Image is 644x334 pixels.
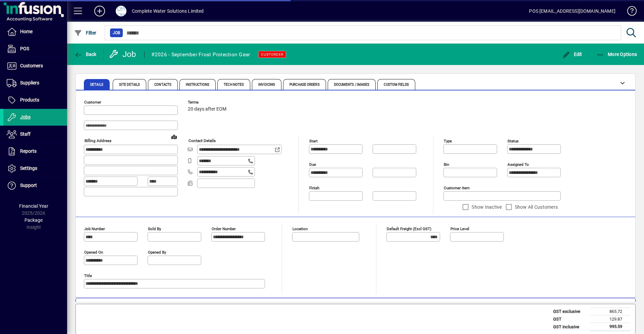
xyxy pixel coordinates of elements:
span: Staff [20,131,31,137]
span: Filter [74,30,97,36]
span: Jobs [20,114,31,120]
app-page-header-button: Back [67,48,104,60]
a: Knowledge Base [622,1,636,23]
td: 129.87 [590,315,630,323]
button: Edit [560,48,584,60]
mat-label: Default Freight (excl GST) [387,226,431,231]
span: Products [20,97,39,103]
td: 865.72 [590,308,630,316]
span: Package [24,217,43,223]
a: POS [3,41,67,57]
mat-label: Due [309,162,316,167]
span: Edit [562,52,582,57]
a: Staff [3,126,67,143]
span: Purchase Orders [289,83,320,86]
button: Add [89,5,110,17]
button: More Options [595,48,639,60]
mat-label: Customer Item [444,186,470,190]
td: 995.59 [590,323,630,331]
a: Products [3,92,67,109]
span: Support [20,183,37,188]
mat-label: Order number [212,226,236,231]
mat-label: Type [444,139,452,143]
span: Financial Year [19,203,48,209]
span: Terms [188,100,228,105]
mat-label: Price Level [450,226,469,231]
span: Settings [20,165,37,171]
button: Back [72,48,98,60]
span: Site Details [119,83,140,86]
a: Home [3,23,67,40]
td: GST exclusive [550,308,590,316]
a: View on map [169,131,179,142]
span: 20 days after EOM [188,107,226,112]
a: Suppliers [3,75,67,91]
span: Details [90,83,103,86]
span: Home [20,29,33,34]
button: Profile [110,5,132,17]
span: Customers [20,63,43,68]
mat-label: Job number [84,226,105,231]
span: CUSTORDER [261,52,283,57]
span: Reports [20,148,37,154]
span: Job [113,29,120,36]
mat-label: Customer [84,100,101,105]
a: Support [3,177,67,194]
mat-label: Status [507,139,519,143]
span: Tech Notes [224,83,244,86]
span: Custom Fields [384,83,409,86]
span: Back [74,52,97,57]
mat-label: Assigned to [507,162,529,167]
mat-label: Opened On [84,250,103,255]
span: Invoicing [258,83,275,86]
mat-label: Sold by [148,226,161,231]
span: POS [20,46,29,51]
td: GST inclusive [550,323,590,331]
span: Contacts [154,83,171,86]
div: #2026 - September Frost Protection Gear [151,49,250,60]
div: POS [EMAIL_ADDRESS][DOMAIN_NAME] [529,6,615,16]
span: More Options [596,52,637,57]
mat-label: Bin [444,162,449,167]
div: Job [109,49,138,60]
mat-label: Finish [309,186,319,190]
mat-label: Start [309,139,318,143]
mat-label: Opened by [148,250,166,255]
a: Customers [3,58,67,74]
span: Documents / Images [334,83,370,86]
button: Filter [72,27,98,39]
a: Reports [3,143,67,160]
span: Suppliers [20,80,39,85]
td: GST [550,315,590,323]
a: Settings [3,160,67,177]
mat-label: Location [292,226,308,231]
span: Instructions [186,83,209,86]
div: Complete Water Solutions Limited [132,6,204,16]
mat-label: Title [84,273,92,278]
